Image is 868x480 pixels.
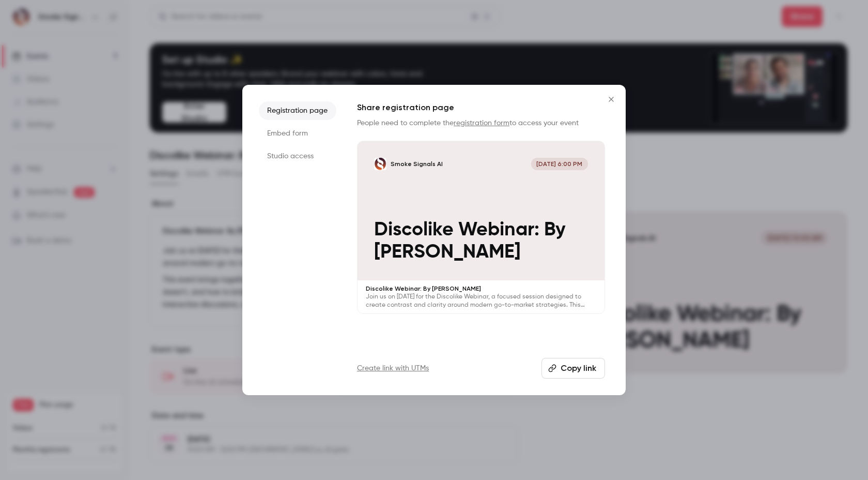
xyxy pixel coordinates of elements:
p: Discolike Webinar: By [PERSON_NAME] [374,219,588,264]
button: Close [601,89,622,110]
span: [DATE] 6:00 PM [531,158,588,170]
li: Embed form [259,124,336,143]
p: Join us on [DATE] for the Discolike Webinar, a focused session designed to create contrast and cl... [366,293,596,309]
h1: Share registration page [357,101,605,114]
a: registration form [454,119,509,127]
p: Discolike Webinar: By [PERSON_NAME] [366,284,596,293]
p: Smoke Signals AI [391,160,443,168]
a: Create link with UTMs [357,363,429,373]
li: Studio access [259,147,336,166]
a: Discolike Webinar: By George RekoutsSmoke Signals AI[DATE] 6:00 PMDiscolike Webinar: By [PERSON_N... [357,141,605,314]
img: Discolike Webinar: By George Rekouts [374,158,386,170]
li: Registration page [259,101,336,120]
button: Copy link [541,358,605,379]
p: People need to complete the to access your event [357,118,605,128]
